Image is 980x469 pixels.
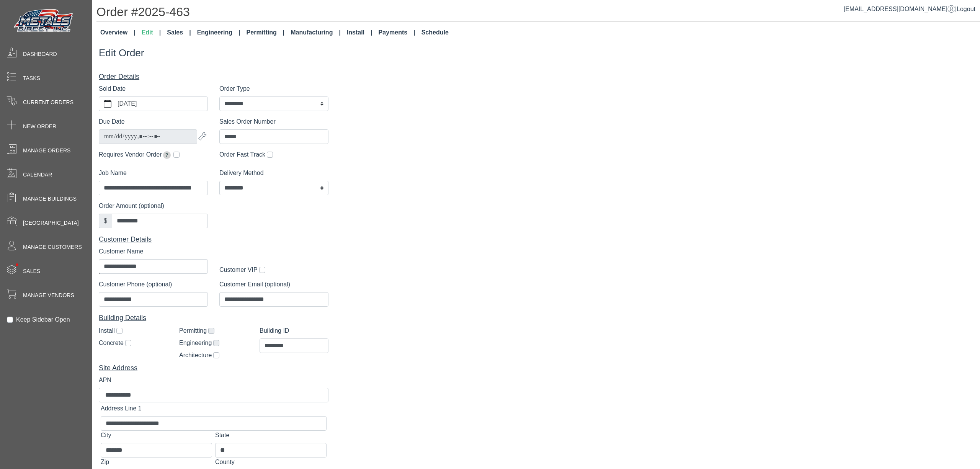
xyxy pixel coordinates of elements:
[243,25,288,40] a: Permitting
[23,147,70,155] span: Manage Orders
[104,100,111,108] svg: calendar
[99,150,172,159] label: Requires Vendor Order
[418,25,452,40] a: Schedule
[179,351,212,360] label: Architecture
[16,315,70,324] label: Keep Sidebar Open
[101,431,111,440] label: City
[219,84,250,93] label: Order Type
[101,404,142,413] label: Address Line 1
[97,25,139,40] a: Overview
[844,6,955,12] a: [EMAIL_ADDRESS][DOMAIN_NAME]
[260,326,289,335] label: Building ID
[23,98,73,106] span: Current Orders
[163,151,171,159] span: Extends due date by 2 weeks for pickup orders
[11,7,77,35] img: Metals Direct Inc Logo
[179,338,212,348] label: Engineering
[219,168,264,178] label: Delivery Method
[99,72,328,82] div: Order Details
[7,252,27,277] span: •
[957,6,975,12] span: Logout
[376,25,418,40] a: Payments
[99,326,115,335] label: Install
[23,50,57,58] span: Dashboard
[23,291,74,299] span: Manage Vendors
[219,117,276,126] label: Sales Order Number
[23,171,52,179] span: Calendar
[23,267,40,275] span: Sales
[99,97,116,111] button: calendar
[844,5,975,14] div: |
[219,265,258,275] label: Customer VIP
[215,458,235,467] label: County
[23,195,77,203] span: Manage Buildings
[99,247,143,256] label: Customer Name
[99,47,554,59] h3: Edit Order
[101,458,109,467] label: Zip
[99,84,126,93] label: Sold Date
[219,280,290,289] label: Customer Email (optional)
[219,150,265,159] label: Order Fast Track
[99,214,112,228] div: $
[23,219,79,227] span: [GEOGRAPHIC_DATA]
[99,168,127,178] label: Job Name
[99,313,328,323] div: Building Details
[179,326,207,335] label: Permitting
[139,25,164,40] a: Edit
[164,25,194,40] a: Sales
[99,117,125,126] label: Due Date
[287,25,344,40] a: Manufacturing
[99,363,328,373] div: Site Address
[23,74,40,82] span: Tasks
[116,97,207,111] label: [DATE]
[194,25,243,40] a: Engineering
[99,280,172,289] label: Customer Phone (optional)
[23,123,56,131] span: New Order
[99,376,111,385] label: APN
[99,234,328,245] div: Customer Details
[23,243,82,251] span: Manage Customers
[344,25,376,40] a: Install
[96,5,980,22] h1: Order #2025-463
[99,338,124,348] label: Concrete
[215,431,229,440] label: State
[99,201,164,211] label: Order Amount (optional)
